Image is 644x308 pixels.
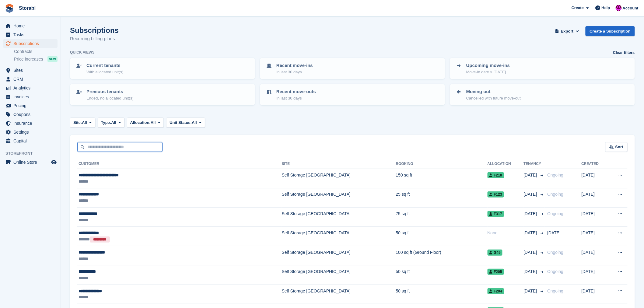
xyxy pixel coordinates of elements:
[13,158,50,166] span: Online Store
[3,75,58,83] a: menu
[3,30,58,39] a: menu
[547,250,563,255] span: Ongoing
[14,56,58,62] a: Price increases NEW
[13,22,50,30] span: Home
[77,159,282,169] th: Customer
[396,169,488,188] td: 150 sq ft
[396,207,488,226] td: 75 sq ft
[101,120,111,126] span: Type:
[488,172,504,178] span: F210
[488,230,524,236] div: None
[71,58,254,79] a: Current tenants With allocated unit(s)
[396,227,488,246] td: 50 sq ft
[3,84,58,92] a: menu
[623,5,639,11] span: Account
[16,3,38,13] a: Storabl
[276,95,316,101] p: In last 30 days
[13,128,50,136] span: Settings
[282,159,396,169] th: Site
[276,69,313,75] p: In last 30 days
[47,56,58,62] div: NEW
[523,249,538,256] span: [DATE]
[547,230,561,235] span: [DATE]
[5,150,61,156] span: Storefront
[282,207,396,226] td: Self Storage [GEOGRAPHIC_DATA]
[282,265,396,285] td: Self Storage [GEOGRAPHIC_DATA]
[396,265,488,285] td: 50 sq ft
[14,56,43,62] span: Price increases
[396,188,488,207] td: 25 sq ft
[70,26,119,34] h1: Subscriptions
[282,169,396,188] td: Self Storage [GEOGRAPHIC_DATA]
[282,246,396,265] td: Self Storage [GEOGRAPHIC_DATA]
[13,137,50,145] span: Capital
[70,117,95,128] button: Site: All
[616,5,622,11] img: Helen Morton
[572,5,584,11] span: Create
[523,191,538,198] span: [DATE]
[13,119,50,128] span: Insurance
[261,85,444,105] a: Recent move-outs In last 30 days
[13,110,50,119] span: Coupons
[13,101,50,110] span: Pricing
[70,35,119,42] p: Recurring billing plans
[3,66,58,75] a: menu
[3,22,58,30] a: menu
[581,169,608,188] td: [DATE]
[261,58,444,79] a: Recent move-ins In last 30 days
[282,285,396,304] td: Self Storage [GEOGRAPHIC_DATA]
[615,144,623,150] span: Sort
[450,85,634,105] a: Moving out Cancelled with future move-out
[13,30,50,39] span: Tasks
[98,117,124,128] button: Type: All
[602,5,610,11] span: Help
[586,26,635,36] a: Create a Subscription
[523,230,538,236] span: [DATE]
[523,159,545,169] th: Tenancy
[86,88,134,95] p: Previous tenants
[466,62,510,69] p: Upcoming move-ins
[13,84,50,92] span: Analytics
[170,120,192,126] span: Unit Status:
[192,120,197,126] span: All
[151,120,156,126] span: All
[166,117,205,128] button: Unit Status: All
[547,211,563,216] span: Ongoing
[488,269,504,275] span: F205
[3,137,58,145] a: menu
[73,120,82,126] span: Site:
[466,95,521,101] p: Cancelled with future move-out
[14,49,58,54] a: Contracts
[396,159,488,169] th: Booking
[523,268,538,275] span: [DATE]
[488,211,504,217] span: F317
[488,288,504,294] span: F204
[3,119,58,128] a: menu
[466,88,521,95] p: Moving out
[450,58,634,79] a: Upcoming move-ins Move-in date > [DATE]
[581,246,608,265] td: [DATE]
[130,120,151,126] span: Allocation:
[523,211,538,217] span: [DATE]
[13,39,50,48] span: Subscriptions
[3,158,58,166] a: menu
[547,192,563,197] span: Ongoing
[3,128,58,136] a: menu
[127,117,164,128] button: Allocation: All
[13,75,50,83] span: CRM
[396,285,488,304] td: 50 sq ft
[5,4,14,13] img: stora-icon-8386f47178a22dfd0bd8f6a31ec36ba5ce8667c1dd55bd0f319d3a0aa187defe.svg
[581,188,608,207] td: [DATE]
[13,66,50,75] span: Sites
[82,120,87,126] span: All
[70,50,95,55] h6: Quick views
[613,50,635,56] a: Clear filters
[50,159,58,166] a: Preview store
[523,288,538,294] span: [DATE]
[547,173,563,177] span: Ongoing
[581,159,608,169] th: Created
[581,285,608,304] td: [DATE]
[488,250,503,256] span: G45
[547,289,563,293] span: Ongoing
[488,191,504,198] span: F123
